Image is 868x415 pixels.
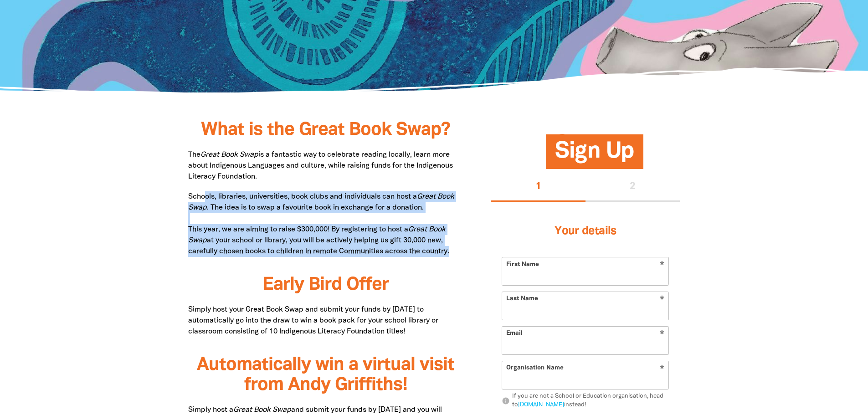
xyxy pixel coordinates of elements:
span: What is the Great Book Swap? [201,122,450,138]
span: Automatically win a virtual visit from Andy Griffiths! [197,357,454,394]
span: Sign Up [555,142,634,169]
em: Great Book Swap [233,407,291,413]
em: Great Book Swap [188,194,454,211]
p: Schools, libraries, universities, book clubs and individuals can host a . The idea is to swap a f... [188,191,464,257]
button: Stage 1 [491,173,586,202]
em: Great Book Swap [188,226,446,244]
a: [DOMAIN_NAME] [518,403,564,408]
div: If you are not a School or Education organisation, head to instead! [512,392,669,410]
i: info [502,397,510,405]
p: Simply host your Great Book Swap and submit your funds by [DATE] to automatically go into the dra... [188,304,464,337]
h3: Your details [502,213,669,250]
em: Great Book Swap [200,152,258,158]
span: Early Bird Offer [262,277,389,293]
p: The is a fantastic way to celebrate reading locally, learn more about Indigenous Languages and cu... [188,149,464,182]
